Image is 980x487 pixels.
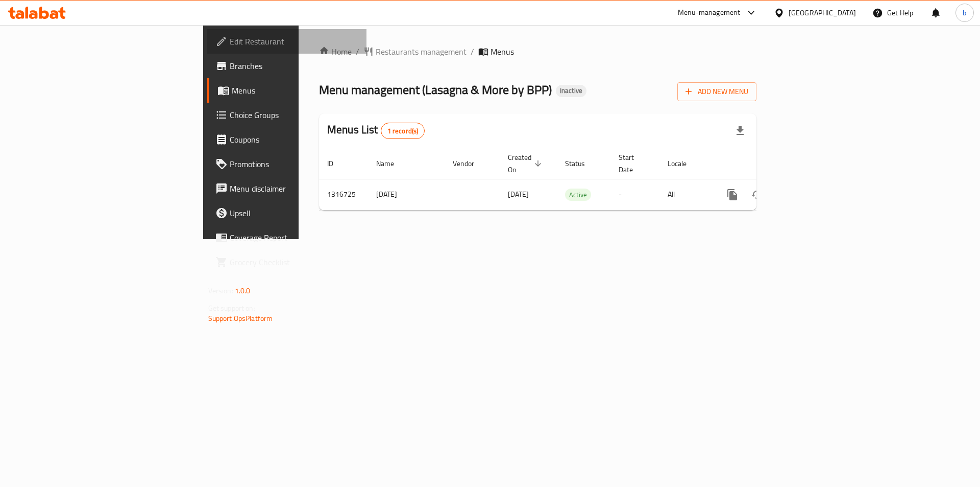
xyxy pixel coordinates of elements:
[712,148,826,179] th: Actions
[508,151,545,176] span: Created On
[668,157,700,170] span: Locale
[207,54,367,78] a: Branches
[381,123,425,139] div: Total records count
[230,60,359,72] span: Branches
[319,78,552,101] span: Menu management ( Lasagna & More by BPP )
[677,82,756,101] button: Add New Menu
[453,157,487,170] span: Vendor
[207,201,367,225] a: Upsell
[381,126,425,136] span: 1 record(s)
[319,45,756,58] nav: breadcrumb
[565,189,591,201] span: Active
[789,7,856,18] div: [GEOGRAPHIC_DATA]
[208,302,255,315] span: Get support on:
[491,45,514,58] span: Menus
[565,157,598,170] span: Status
[230,158,359,170] span: Promotions
[327,157,347,170] span: ID
[207,176,367,201] a: Menu disclaimer
[745,182,769,207] button: Change Status
[319,148,826,211] table: enhanced table
[230,133,359,146] span: Coupons
[235,284,251,297] span: 1.0.0
[728,119,752,143] div: Export file
[376,157,407,170] span: Name
[963,7,966,18] span: b
[363,45,467,58] a: Restaurants management
[232,84,359,97] span: Menus
[207,152,367,176] a: Promotions
[230,35,359,48] span: Edit Restaurant
[208,284,233,297] span: Version:
[207,127,367,152] a: Coupons
[207,78,367,103] a: Menus
[230,109,359,121] span: Choice Groups
[678,7,741,19] div: Menu-management
[230,207,359,219] span: Upsell
[230,231,359,244] span: Coverage Report
[376,45,467,58] span: Restaurants management
[610,179,659,210] td: -
[230,256,359,268] span: Grocery Checklist
[207,103,367,127] a: Choice Groups
[471,45,474,58] li: /
[556,85,586,97] div: Inactive
[327,122,425,139] h2: Menus List
[659,179,712,210] td: All
[207,29,367,54] a: Edit Restaurant
[720,182,745,207] button: more
[556,86,586,95] span: Inactive
[207,250,367,274] a: Grocery Checklist
[685,85,748,98] span: Add New Menu
[508,188,529,201] span: [DATE]
[207,225,367,250] a: Coverage Report
[619,151,647,176] span: Start Date
[368,179,445,210] td: [DATE]
[208,312,273,325] a: Support.OpsPlatform
[230,182,359,195] span: Menu disclaimer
